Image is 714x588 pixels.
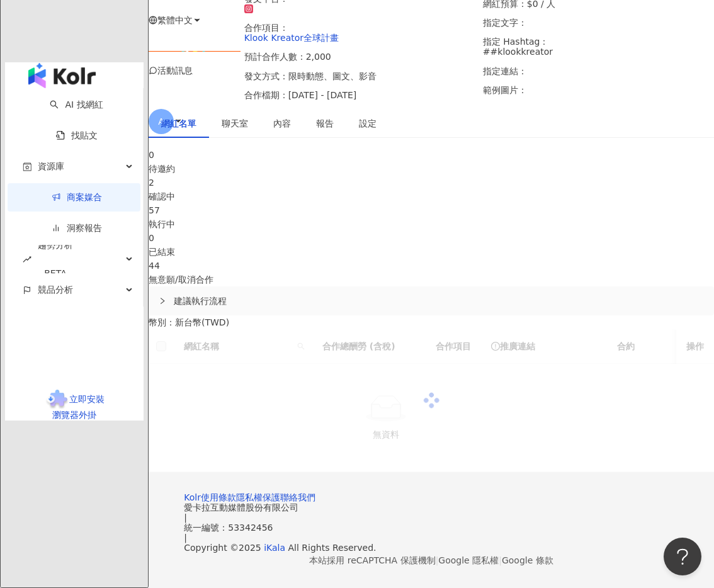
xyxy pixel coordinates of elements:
span: | [499,555,502,565]
img: chrome extension [45,390,69,410]
iframe: Help Scout Beacon - Open [664,538,701,575]
span: | [436,555,439,565]
div: 愛卡拉互動媒體股份有限公司 [184,502,679,512]
div: 建議執行流程 [149,286,714,315]
a: Google 條款 [502,555,553,565]
div: 確認中 [149,189,714,203]
a: 聯絡我們 [280,492,315,502]
div: 設定 [359,116,377,130]
div: 0 [149,148,714,162]
div: 幣別 ： 新台幣 ( TWD ) [149,315,714,329]
div: BETA [38,259,73,288]
a: 商案媒合 [52,192,102,202]
a: Google 隱私權 [438,555,499,565]
div: 2 [149,176,714,189]
span: rise [23,255,31,264]
span: 立即安裝 瀏覽器外掛 [52,394,105,420]
a: 找貼文 [56,130,98,140]
img: logo [28,63,96,88]
div: 無意願/取消合作 [149,273,714,286]
div: Copyright © 2025 All Rights Reserved. [184,543,679,553]
span: 活動訊息 [157,65,193,76]
a: chrome extension立即安裝 瀏覽器外掛 [5,390,144,420]
p: 指定 Hashtag： [483,37,714,57]
span: 聊天室 [222,119,248,128]
span: 趨勢分析 [38,231,73,288]
a: 洞察報告 [52,223,102,233]
div: 統一編號：53342456 [184,523,679,533]
span: 本站採用 reCAPTCHA 保護機制 [309,553,553,568]
div: 報告 [316,116,334,130]
div: 44 [149,259,714,273]
p: 預計合作人數：2,000 [244,52,475,62]
div: 待邀約 [149,162,714,176]
p: 發文方式：限時動態、圖文、影音 [244,71,475,81]
div: 內容 [273,116,291,130]
span: | [184,512,187,523]
div: 57 [149,203,714,217]
a: iKala [264,543,285,553]
a: Klook Kreator全球計畫 [244,33,339,43]
p: 合作項目： [244,23,475,43]
p: ##klookkreator [483,47,714,57]
p: 指定文字： [483,18,714,28]
span: right [159,297,166,305]
span: | [184,533,187,543]
a: Kolr [184,492,201,502]
div: 執行中 [149,217,714,231]
span: 資源庫 [38,152,64,181]
p: 範例圖片： [483,85,714,95]
div: 網紅名單 [161,116,196,130]
a: 隱私權保護 [236,492,280,502]
span: 競品分析 [38,276,73,304]
div: 0 [149,231,714,245]
div: 已結束 [149,245,714,259]
p: 指定連結： [483,66,714,76]
a: searchAI 找網紅 [50,99,103,110]
img: Klook Kreator全球計畫 [145,51,241,52]
p: 合作檔期：[DATE] - [DATE] [244,90,475,100]
span: 建議執行流程 [174,294,704,308]
a: 使用條款 [201,492,236,502]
